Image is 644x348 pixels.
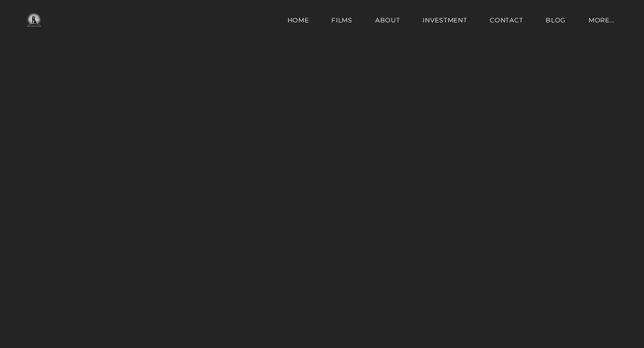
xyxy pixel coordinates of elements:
[579,11,624,29] a: more...
[18,11,50,29] img: One in a Million Films | Los Angeles Wedding Videographer
[536,11,575,29] a: BLOG
[322,11,362,29] a: Films
[278,11,318,29] a: Home
[413,11,476,29] a: Investment
[366,11,410,29] a: About
[480,11,532,29] a: Contact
